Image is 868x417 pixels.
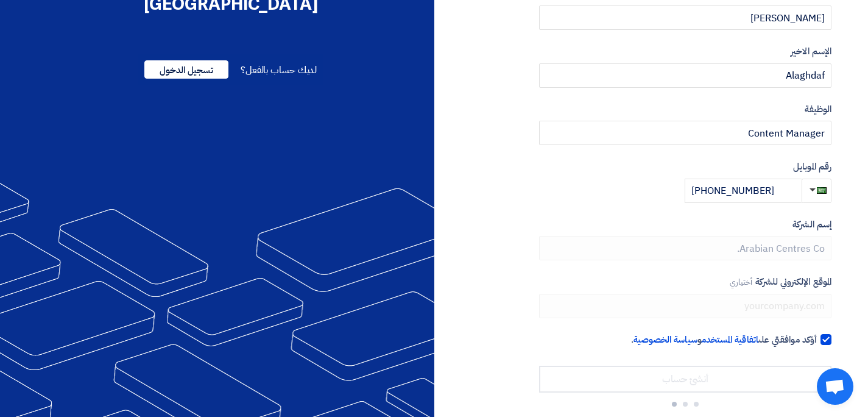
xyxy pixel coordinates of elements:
input: أدخل إسم الشركة ... [539,236,831,260]
label: رقم الموبايل [539,160,831,174]
input: أدخل الإسم الاخير ... [539,63,831,88]
label: الإسم الاخير [539,45,831,59]
label: الوظيفة [539,102,831,116]
label: إسم الشركة [539,218,831,232]
a: اتفاقية المستخدم [702,333,758,346]
a: سياسة الخصوصية [633,333,697,346]
span: تسجيل الدخول [144,60,228,79]
a: تسجيل الدخول [144,63,228,77]
span: أختياري [730,276,753,288]
span: أؤكد موافقتي على و . [631,333,817,347]
input: أدخل رقم الموبايل ... [685,179,802,203]
span: لديك حساب بالفعل؟ [241,63,317,77]
input: أدخل الإسم الاول ... [539,5,831,30]
input: أدخل الوظيفة ... [539,121,831,145]
a: دردشة مفتوحة [817,368,853,405]
label: الموقع الإلكتروني للشركة [539,275,831,289]
input: أنشئ حساب [539,366,831,393]
input: yourcompany.com [539,294,831,318]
